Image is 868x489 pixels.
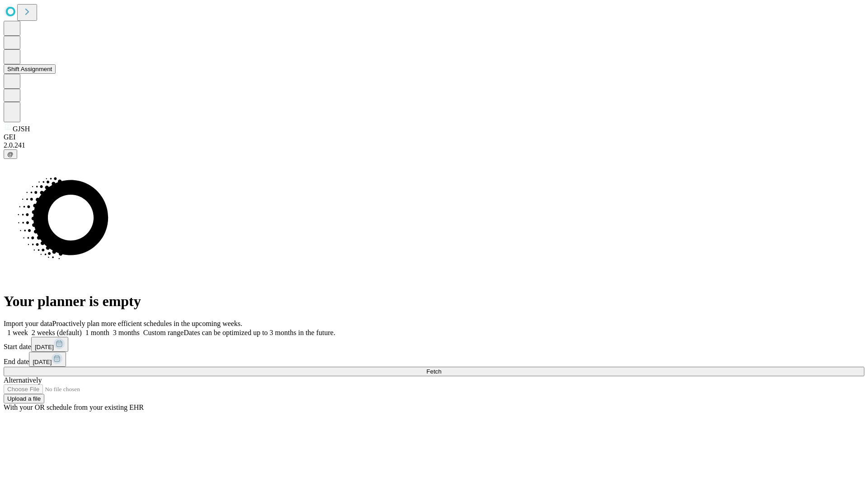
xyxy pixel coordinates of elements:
[4,293,864,310] h1: Your planner is empty
[52,320,242,327] span: Proactively plan more efficient schedules in the upcoming weeks.
[32,329,82,336] span: 2 weeks (default)
[13,125,30,133] span: GJSH
[85,329,109,336] span: 1 month
[4,337,864,352] div: Start date
[143,329,184,336] span: Custom range
[113,329,140,336] span: 3 months
[4,403,144,411] span: With your OR schedule from your existing EHR
[4,376,42,384] span: Alternatively
[33,359,52,365] span: [DATE]
[29,352,66,367] button: [DATE]
[7,329,28,336] span: 1 week
[35,344,54,350] span: [DATE]
[4,141,864,149] div: 2.0.241
[4,352,864,367] div: End date
[4,149,17,159] button: @
[4,367,864,376] button: Fetch
[426,368,441,375] span: Fetch
[184,329,335,336] span: Dates can be optimized up to 3 months in the future.
[4,133,864,141] div: GEI
[31,337,68,352] button: [DATE]
[7,151,14,158] span: @
[4,394,44,403] button: Upload a file
[4,64,56,74] button: Shift Assignment
[4,320,52,327] span: Import your data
